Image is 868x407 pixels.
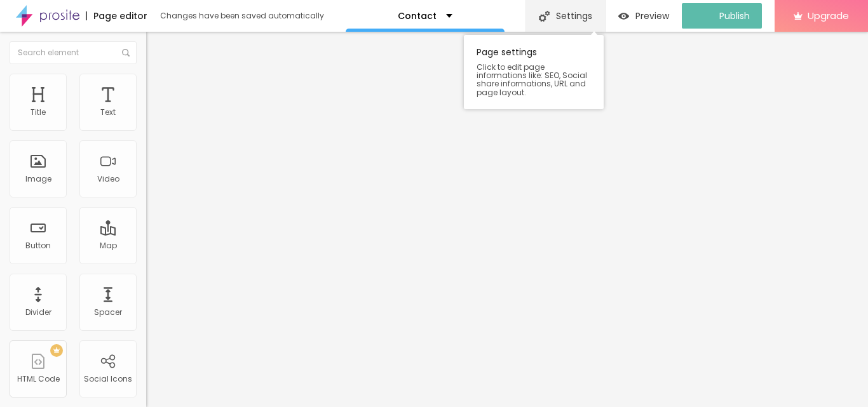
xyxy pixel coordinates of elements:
span: Upgrade [808,10,849,21]
div: Video [97,175,119,183]
div: Page settings [464,35,604,109]
button: Publish [682,3,762,29]
p: Contact [398,11,437,20]
span: Publish [719,11,750,21]
div: Social Icons [84,375,132,384]
div: Title [31,108,46,117]
img: view-1.svg [618,11,629,22]
div: Spacer [94,308,122,317]
div: Map [100,241,117,250]
div: HTML Code [17,375,60,384]
iframe: Editor [146,32,868,407]
div: Divider [25,308,51,317]
button: Preview [606,3,682,29]
input: Search element [10,41,137,64]
img: Icone [122,49,130,57]
div: Changes have been saved automatically [160,12,324,20]
div: Page editor [86,11,147,20]
span: Preview [635,11,669,21]
div: Text [100,108,116,117]
div: Button [25,241,51,250]
span: Click to edit page informations like: SEO, Social share informations, URL and page layout. [477,63,591,97]
img: Icone [539,11,550,22]
div: Image [25,175,51,183]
